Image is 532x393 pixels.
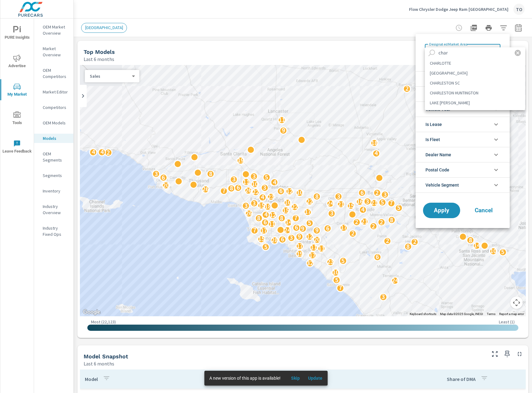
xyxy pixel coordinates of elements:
li: CHARLESTON HUNTINGTON [425,88,525,98]
li: LAKE [PERSON_NAME] [425,98,525,108]
li: CHARLOTTE [425,58,525,68]
li: [GEOGRAPHIC_DATA] [425,68,525,78]
li: CHARLESTON SC [425,78,525,88]
input: Search... [436,47,508,58]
